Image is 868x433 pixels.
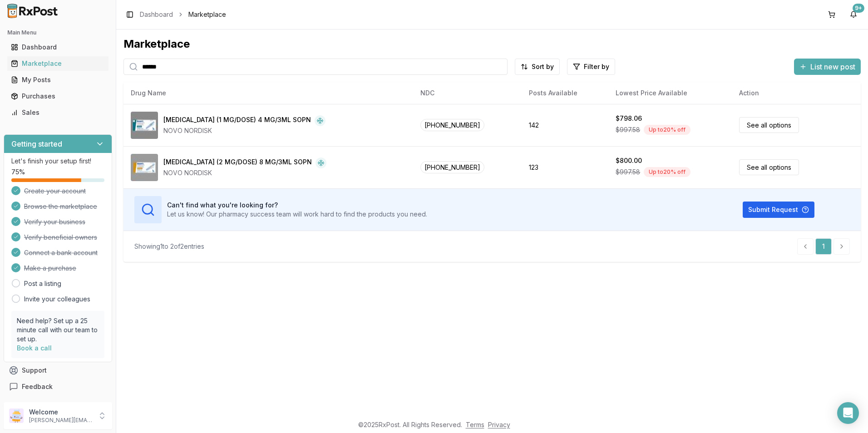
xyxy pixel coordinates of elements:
th: Drug Name [123,82,413,104]
th: Action [732,82,861,104]
button: Marketplace [4,56,112,71]
span: Browse the marketplace [24,202,97,211]
span: Make a purchase [24,264,76,273]
th: NDC [413,82,521,104]
span: Feedback [22,382,53,391]
img: User avatar [9,408,24,423]
a: See all options [739,159,799,175]
span: Verify beneficial owners [24,233,97,242]
button: Support [4,362,112,379]
div: Purchases [11,92,105,101]
th: Posts Available [522,82,609,104]
button: Filter by [567,59,615,75]
div: Dashboard [11,43,105,52]
div: $800.00 [616,156,642,165]
div: $798.06 [616,114,642,123]
th: Lowest Price Available [608,82,732,104]
span: $997.58 [616,125,640,134]
img: Ozempic (2 MG/DOSE) 8 MG/3ML SOPN [131,154,158,181]
p: Welcome [29,408,92,417]
div: 9+ [853,4,864,13]
span: Sort by [532,62,554,71]
span: 75 % [11,167,25,177]
button: My Posts [4,73,112,87]
h2: Main Menu [7,29,108,36]
a: Terms [466,421,484,428]
div: Up to 20 % off [644,125,690,135]
div: [MEDICAL_DATA] (2 MG/DOSE) 8 MG/3ML SOPN [163,157,312,168]
div: NOVO NORDISK [163,126,325,135]
span: [PHONE_NUMBER] [420,161,484,173]
div: My Posts [11,75,105,84]
h3: Getting started [11,138,62,149]
a: Marketplace [7,55,108,72]
button: Feedback [4,379,112,395]
a: List new post [794,63,861,72]
p: Need help? Set up a 25 minute call with our team to set up. [17,316,99,344]
p: [PERSON_NAME][EMAIL_ADDRESS][DOMAIN_NAME] [29,417,92,424]
span: Create your account [24,187,86,196]
a: Post a listing [24,279,61,288]
span: List new post [810,61,855,72]
span: [PHONE_NUMBER] [420,119,484,131]
div: Showing 1 to 2 of 2 entries [134,242,204,251]
span: $997.58 [616,167,640,177]
nav: breadcrumb [140,10,226,19]
a: Privacy [488,421,510,428]
a: Dashboard [7,39,108,55]
div: Marketplace [11,59,105,68]
button: 9+ [846,7,861,22]
td: 142 [522,104,609,146]
div: Marketplace [123,37,861,51]
span: Verify your business [24,217,85,226]
a: See all options [739,117,799,133]
span: Filter by [584,62,609,71]
button: Submit Request [743,202,814,218]
a: Invite your colleagues [24,295,90,304]
button: List new post [794,59,861,75]
a: 1 [815,238,832,255]
a: My Posts [7,72,108,88]
nav: pagination [797,238,850,255]
button: Sort by [515,59,560,75]
div: Sales [11,108,105,117]
div: Up to 20 % off [644,167,690,177]
img: RxPost Logo [4,4,62,18]
a: Purchases [7,88,108,104]
span: Connect a bank account [24,248,98,257]
div: [MEDICAL_DATA] (1 MG/DOSE) 4 MG/3ML SOPN [163,115,311,126]
p: Let us know! Our pharmacy success team will work hard to find the products you need. [167,210,427,219]
button: Dashboard [4,40,112,54]
button: Sales [4,105,112,120]
div: Open Intercom Messenger [837,402,859,424]
span: Marketplace [188,10,226,19]
div: NOVO NORDISK [163,168,326,177]
a: Book a call [17,344,52,352]
a: Sales [7,104,108,121]
img: Ozempic (1 MG/DOSE) 4 MG/3ML SOPN [131,112,158,139]
a: Dashboard [140,10,173,19]
p: Let's finish your setup first! [11,157,104,166]
button: Purchases [4,89,112,103]
td: 123 [522,146,609,188]
h3: Can't find what you're looking for? [167,201,427,210]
